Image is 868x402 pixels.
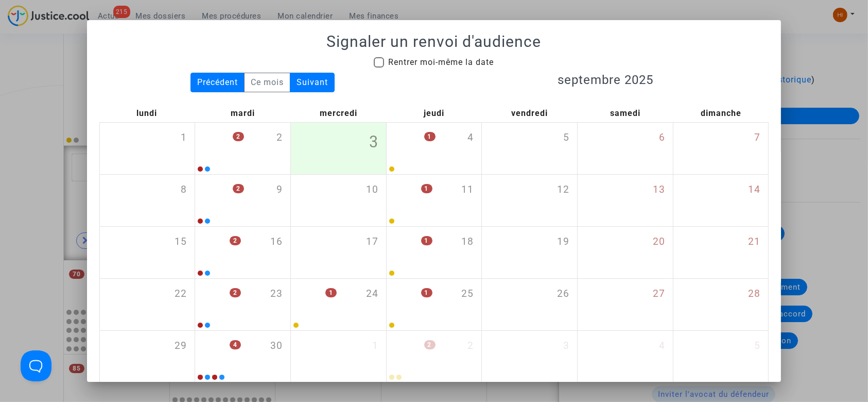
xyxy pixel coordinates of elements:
span: 5 [563,130,569,145]
div: vendredi [482,105,578,122]
div: vendredi septembre 12 [482,175,577,226]
span: 12 [557,182,569,197]
div: mercredi [290,105,386,122]
div: samedi septembre 13 [578,175,673,226]
span: 2 [230,236,241,245]
span: Rentrer moi-même la date [388,57,494,67]
span: 24 [366,287,378,301]
span: 4 [659,339,665,354]
span: 1 [325,288,337,297]
span: 8 [181,182,187,197]
span: 1 [421,288,432,297]
div: mercredi septembre 17 [291,227,386,278]
div: dimanche septembre 28 [673,279,769,330]
div: samedi octobre 4 [578,331,673,382]
span: 2 [276,130,283,145]
span: 6 [659,130,665,145]
span: 7 [754,130,760,145]
div: vendredi septembre 26 [482,279,577,330]
span: 16 [270,234,283,249]
span: 20 [653,234,665,249]
div: dimanche septembre 7 [673,123,769,174]
div: mardi septembre 30, 4 events, click to expand [195,331,290,371]
span: 2 [424,340,436,349]
div: dimanche octobre 5 [673,331,769,382]
div: vendredi octobre 3 [482,331,577,382]
div: samedi septembre 27 [578,279,673,330]
div: samedi septembre 6 [578,123,673,174]
span: 29 [175,339,187,354]
div: lundi septembre 1 [100,123,195,174]
span: 5 [754,339,760,354]
span: 2 [467,339,474,354]
span: 2 [233,132,244,141]
div: samedi [578,105,673,122]
div: lundi septembre 29 [100,331,195,382]
span: 21 [748,234,760,249]
div: vendredi septembre 19 [482,227,577,278]
div: mardi [195,105,290,122]
div: dimanche [673,105,769,122]
div: mercredi septembre 10 [291,175,386,226]
span: 26 [557,287,569,301]
div: lundi septembre 8 [100,175,195,226]
span: 17 [366,234,378,249]
span: 3 [369,130,378,154]
div: Précédent [190,73,245,92]
span: 19 [557,234,569,249]
div: jeudi [386,105,482,122]
div: vendredi septembre 5 [482,123,577,174]
span: 1 [181,130,187,145]
div: mardi septembre 16, 2 events, click to expand [195,227,290,267]
span: 1 [424,132,436,141]
h3: septembre 2025 [442,73,769,88]
div: Suivant [290,73,335,92]
div: mardi septembre 9, 2 events, click to expand [195,175,290,215]
iframe: Help Scout Beacon - Open [21,350,51,381]
div: mardi septembre 23, 2 events, click to expand [195,279,290,319]
div: lundi septembre 22 [100,279,195,330]
span: 1 [421,236,432,245]
div: lundi [99,105,195,122]
div: mercredi septembre 3 [291,123,386,174]
span: 25 [461,287,474,301]
span: 18 [461,234,474,249]
div: mardi septembre 2, 2 events, click to expand [195,123,290,163]
div: jeudi septembre 18, One event, click to expand [387,227,482,267]
span: 23 [270,287,283,301]
span: 1 [372,339,378,354]
div: samedi septembre 20 [578,227,673,278]
span: 2 [230,288,241,297]
div: jeudi septembre 4, One event, click to expand [387,123,482,163]
span: 1 [421,184,432,193]
span: 15 [175,234,187,249]
span: 27 [653,287,665,301]
span: 2 [233,184,244,193]
span: 4 [467,130,474,145]
div: jeudi octobre 2, 2 events, click to expand [387,331,482,371]
div: Ce mois [244,73,290,92]
div: jeudi septembre 11, One event, click to expand [387,175,482,215]
div: dimanche septembre 21 [673,227,769,278]
div: dimanche septembre 14 [673,175,769,226]
div: lundi septembre 15 [100,227,195,278]
span: 28 [748,287,760,301]
h1: Signaler un renvoi d'audience [99,32,769,51]
span: 4 [230,340,241,349]
span: 22 [175,287,187,301]
div: mercredi septembre 24, One event, click to expand [291,279,386,319]
span: 13 [653,182,665,197]
span: 3 [563,339,569,354]
span: 11 [461,182,474,197]
span: 30 [270,339,283,354]
span: 14 [748,182,760,197]
span: 9 [276,182,283,197]
span: 10 [366,182,378,197]
div: jeudi septembre 25, One event, click to expand [387,279,482,319]
div: mercredi octobre 1 [291,331,386,382]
